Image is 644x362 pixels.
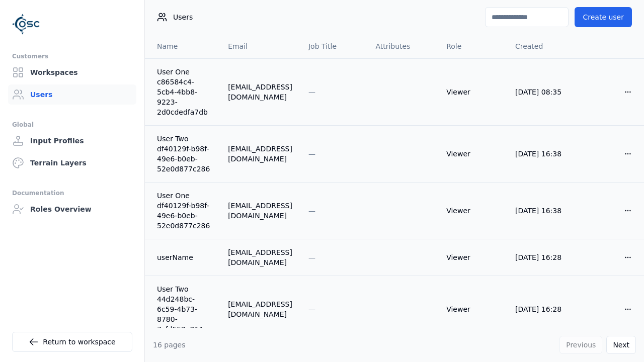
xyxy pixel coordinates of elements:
th: Role [438,34,507,58]
th: Job Title [300,34,367,58]
div: Viewer [446,252,499,262]
div: [DATE] 16:38 [515,149,569,159]
div: [EMAIL_ADDRESS][DOMAIN_NAME] [228,201,292,221]
div: Customers [12,50,132,62]
div: [DATE] 16:28 [515,252,569,262]
a: Users [8,84,136,105]
span: 16 pages [153,341,186,349]
th: Attributes [367,34,438,58]
a: User One c86584c4-5cb4-4bb8-9223-2d0cdedfa7db [157,67,212,117]
div: [EMAIL_ADDRESS][DOMAIN_NAME] [228,247,292,267]
span: — [308,207,315,215]
th: Email [220,34,300,58]
div: Viewer [446,149,499,159]
div: Documentation [12,187,132,199]
div: [EMAIL_ADDRESS][DOMAIN_NAME] [228,82,292,102]
span: — [308,88,315,96]
button: Next [606,336,636,354]
span: — [308,253,315,261]
span: — [308,150,315,158]
div: Viewer [446,87,499,97]
div: Viewer [446,304,499,314]
a: Workspaces [8,62,136,82]
button: Create user [575,7,632,27]
span: Users [173,12,193,22]
th: Name [145,34,220,58]
div: Global [12,119,132,131]
div: [EMAIL_ADDRESS][DOMAIN_NAME] [228,299,292,319]
a: User One df40129f-b98f-49e6-b0eb-52e0d877c286 [157,191,212,231]
a: Input Profiles [8,131,136,151]
a: userName [157,252,212,262]
div: [EMAIL_ADDRESS][DOMAIN_NAME] [228,144,292,164]
img: Logo [12,10,40,38]
span: — [308,305,315,313]
a: Roles Overview [8,199,136,219]
a: Return to workspace [12,332,132,352]
div: [DATE] 08:35 [515,87,569,97]
a: Terrain Layers [8,153,136,173]
div: [DATE] 16:28 [515,304,569,314]
th: Created [507,34,577,58]
a: User Two 44d248bc-6c59-4b73-8780-7cfd552e211c [157,284,212,334]
a: User Two df40129f-b98f-49e6-b0eb-52e0d877c286 [157,134,212,174]
div: [DATE] 16:38 [515,206,569,216]
div: Viewer [446,206,499,216]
